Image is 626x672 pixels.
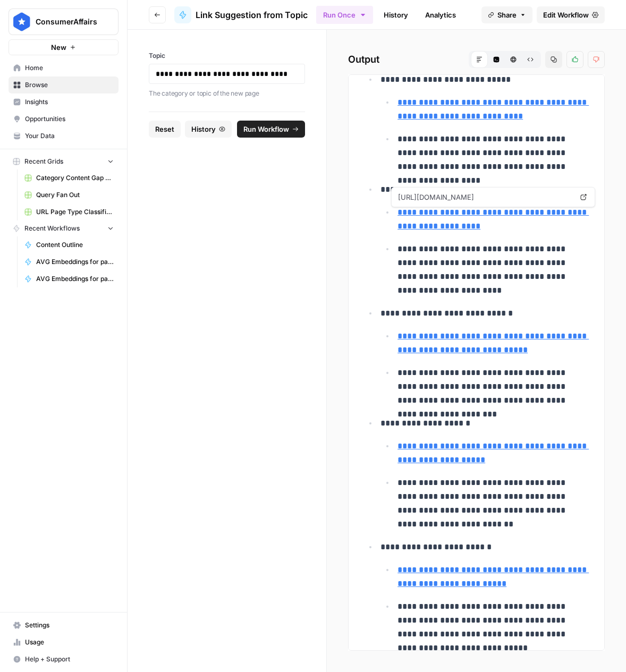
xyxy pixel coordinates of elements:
a: Insights [9,93,119,110]
button: Run Once [316,6,373,24]
a: Usage [9,634,119,651]
span: [URL][DOMAIN_NAME] [396,188,574,207]
a: AVG Embeddings for page and Target Keyword - Using Pasted page content [20,270,119,287]
a: Query Fan Out [20,186,119,203]
span: Home [25,63,114,73]
button: History [185,121,232,138]
a: Your Data [9,127,119,144]
span: AVG Embeddings for page and Target Keyword - Using Pasted page content [36,274,114,284]
a: URL Page Type Classification [20,203,119,220]
span: Browse [25,80,114,90]
span: Insights [25,97,114,107]
span: Help + Support [25,654,114,664]
button: Recent Grids [9,154,119,169]
button: Recent Workflows [9,220,119,236]
a: History [377,6,414,23]
span: AVG Embeddings for page and Target Keyword [36,257,114,267]
button: Workspace: ConsumerAffairs [9,8,119,35]
span: Link Suggestion from Topic [196,8,308,21]
label: Topic [149,51,305,61]
a: AVG Embeddings for page and Target Keyword [20,253,119,270]
span: Content Outline [36,240,114,250]
span: Your Data [25,131,114,141]
a: Home [9,59,119,76]
span: Query Fan Out [36,190,114,200]
button: New [9,39,119,55]
span: Settings [25,620,114,630]
span: Edit Workflow [543,10,589,20]
a: Browse [9,76,119,93]
a: Edit Workflow [537,6,605,23]
img: ConsumerAffairs Logo [12,12,31,31]
a: Settings [9,617,119,634]
p: The category or topic of the new page [149,88,305,99]
a: Content Outline [20,236,119,253]
span: New [51,42,66,53]
button: Run Workflow [237,121,305,138]
span: Reset [155,124,174,134]
span: URL Page Type Classification [36,207,114,217]
span: Share [497,10,517,20]
span: Recent Workflows [24,224,80,233]
span: Usage [25,637,114,647]
span: Recent Grids [24,157,63,166]
a: Category Content Gap Analysis [20,169,119,186]
button: Help + Support [9,651,119,668]
button: Reset [149,121,181,138]
a: Link Suggestion from Topic [174,6,308,23]
a: Analytics [419,6,462,23]
span: Run Workflow [243,124,289,134]
span: Category Content Gap Analysis [36,173,114,183]
a: Integrate [467,6,510,23]
span: ConsumerAffairs [36,16,100,27]
a: Opportunities [9,110,119,127]
button: Share [481,6,532,23]
span: Opportunities [25,114,114,124]
h2: Output [348,51,605,68]
span: History [191,124,216,134]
